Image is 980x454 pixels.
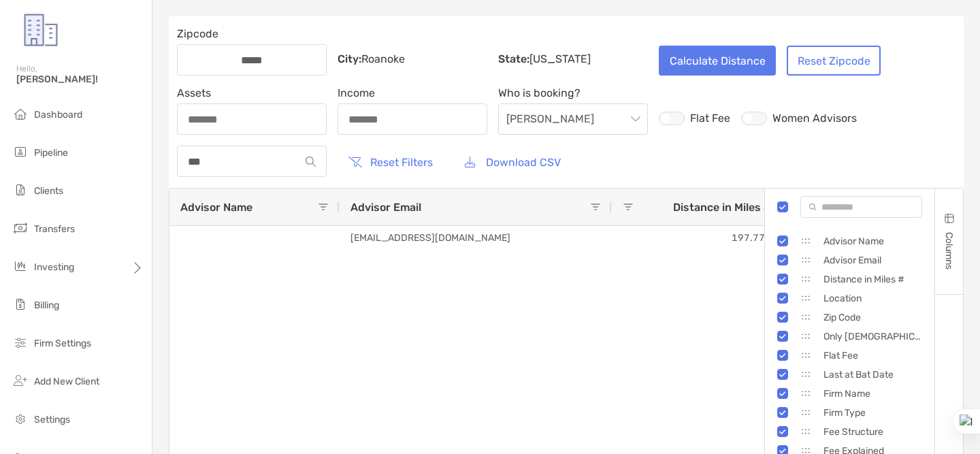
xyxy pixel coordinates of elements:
[177,27,327,40] span: Zipcode
[197,54,306,66] input: Zipcode
[659,112,730,125] label: Flat Fee
[34,147,68,159] span: Pipeline
[765,403,934,422] div: Firm Type Column
[765,422,934,441] div: Fee Structure Column
[34,376,99,387] span: Add New Client
[673,201,771,214] span: Distance in Miles #
[765,365,934,384] div: Last at Bat Date Column
[659,46,776,76] button: Calculate Distance
[765,384,934,403] div: Firm Name Column
[338,147,443,177] button: Reset Filters
[765,289,934,308] div: Location Column
[12,182,29,198] img: clients icon
[800,196,922,218] input: Filter Columns Input
[12,334,29,351] img: firm-settings icon
[34,185,63,197] span: Clients
[34,299,59,311] span: Billing
[12,106,29,122] img: dashboard icon
[741,112,857,125] label: Women Advisors
[12,296,29,312] img: billing icon
[823,274,922,285] span: Distance in Miles #
[823,293,922,304] span: Location
[177,86,327,99] span: Assets
[765,308,934,327] div: Zip Code Column
[823,388,922,400] span: Firm Name
[16,74,144,85] span: [PERSON_NAME]!
[765,327,934,346] div: Only Female Advisors Column
[823,236,922,247] span: Advisor Name
[765,346,934,365] div: Flat Fee Column
[823,407,922,419] span: Firm Type
[943,232,955,270] span: Columns
[16,5,65,54] img: Zoe Logo
[34,109,82,120] span: Dashboard
[34,261,74,273] span: Investing
[823,255,922,266] span: Advisor Email
[498,52,529,65] b: State:
[34,338,91,349] span: Firm Settings
[765,250,934,270] div: Advisor Email Column
[12,258,29,274] img: investing icon
[823,312,922,323] span: Zip Code
[178,114,326,125] input: Assets
[765,270,934,289] div: Distance in Miles # Column
[12,144,29,160] img: pipeline icon
[338,54,487,65] p: Roanoke
[12,372,29,389] img: add_new_client icon
[765,231,934,250] div: Advisor Name Column
[787,46,881,76] button: Reset Zipcode
[12,220,29,236] img: transfers icon
[823,369,922,380] span: Last at Bat Date
[338,86,487,99] span: Income
[34,223,75,235] span: Transfers
[180,201,252,214] span: Advisor Name
[338,114,487,125] input: Income
[823,350,922,361] span: Flat Fee
[350,201,421,214] span: Advisor Email
[823,426,922,438] span: Fee Structure
[12,410,29,427] img: settings icon
[306,157,316,167] img: input icon
[338,52,361,65] b: City:
[454,147,571,177] button: Download CSV
[34,414,70,425] span: Settings
[498,54,648,65] p: [US_STATE]
[506,104,640,134] span: Preston
[823,331,922,342] span: Only [DEMOGRAPHIC_DATA] Advisors
[498,86,648,99] span: Who is booking?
